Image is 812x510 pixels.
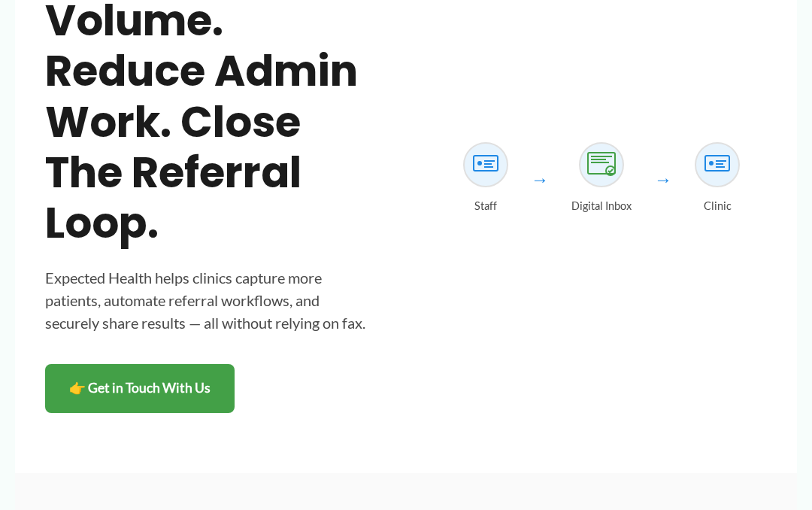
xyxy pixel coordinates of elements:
[45,266,376,334] p: Expected Health helps clinics capture more patients, automate referral workflows, and securely sh...
[474,196,497,217] div: Staff
[571,196,632,217] div: Digital Inbox
[531,162,549,196] div: →
[654,162,672,196] div: →
[704,196,732,217] div: Clinic
[45,364,235,413] a: 👉 Get in Touch With Us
